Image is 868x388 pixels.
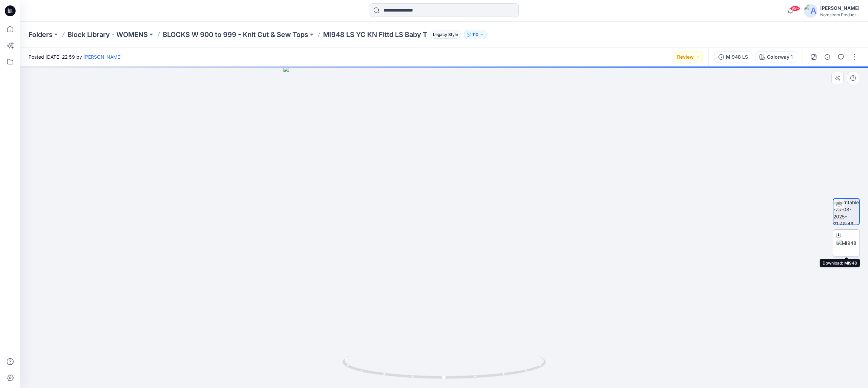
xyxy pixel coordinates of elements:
button: 110 [464,30,487,39]
p: 110 [472,31,478,38]
button: Legacy Style [427,30,461,39]
a: BLOCKS W 900 to 999 - Knit Cut & Sew Tops [163,30,308,39]
p: MI948 LS YC KN Fittd LS Baby T [323,30,427,39]
div: Colorway 1 [767,53,793,61]
span: 99+ [790,6,800,11]
a: [PERSON_NAME] [83,54,122,60]
button: MI948 LS [714,52,752,62]
div: [PERSON_NAME] [820,4,860,12]
a: Block Library - WOMENS [67,30,148,39]
a: Folders [28,30,53,39]
button: Details [822,52,833,62]
span: Legacy Style [430,31,461,39]
img: avatar [804,4,817,18]
button: Colorway 1 [755,52,797,62]
div: MI948 LS [726,53,748,61]
span: Posted [DATE] 22:59 by [28,53,122,60]
img: turntable-29-08-2025-21:48:48 [833,199,859,225]
div: Nordstrom Product... [820,12,860,17]
img: MI948 [836,239,856,247]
